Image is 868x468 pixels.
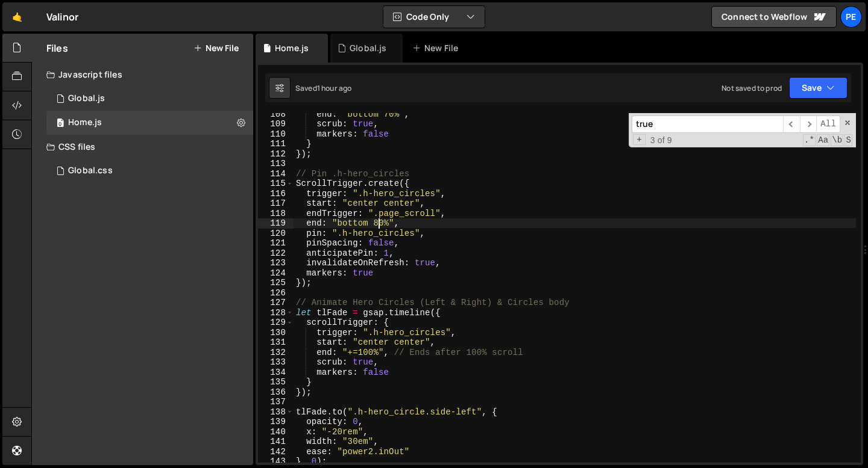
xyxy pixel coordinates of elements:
div: 135 [258,377,294,387]
div: Valinor [46,10,78,24]
div: 115 [258,179,294,189]
span: ​ [783,115,800,133]
div: 1 hour ago [317,83,352,93]
div: 139 [258,417,294,427]
span: Whole Word Search [831,134,843,146]
div: 132 [258,348,294,358]
span: RegExp Search [803,134,816,146]
div: 127 [258,298,294,308]
span: Alt-Enter [816,115,840,133]
div: Not saved to prod [722,83,782,93]
div: 136 [258,387,294,398]
div: 109 [258,119,294,129]
div: 140 [258,427,294,437]
div: 111 [258,139,294,149]
span: 3 of 9 [646,135,677,146]
div: Global.js [68,93,105,104]
div: 134 [258,368,294,378]
div: 131 [258,337,294,348]
div: 143 [258,457,294,467]
div: 121 [258,238,294,248]
div: 112 [258,149,294,159]
div: 117 [258,199,294,209]
button: Code Only [383,6,485,28]
div: 130 [258,328,294,338]
div: 120 [258,229,294,239]
div: Global.css [68,165,113,176]
h2: Files [46,42,68,55]
div: 138 [258,407,294,417]
div: 119 [258,218,294,229]
div: 16704/45678.css [46,159,253,183]
a: 🤙 [2,2,32,31]
span: CaseSensitive Search [817,134,829,146]
div: 123 [258,258,294,268]
button: New File [193,43,239,53]
button: Save [789,77,848,99]
input: Search for [632,115,783,133]
div: 126 [258,288,294,298]
div: 122 [258,248,294,259]
div: 114 [258,169,294,179]
div: 137 [258,397,294,407]
div: 142 [258,447,294,457]
div: CSS files [32,135,253,159]
div: New File [412,42,463,54]
a: Connect to Webflow [711,6,837,28]
span: Search In Selection [844,134,852,146]
div: 16704/45653.js [46,87,253,111]
div: 141 [258,437,294,447]
div: Global.js [350,42,386,54]
div: 124 [258,268,294,279]
div: 118 [258,209,294,219]
div: 125 [258,278,294,288]
div: 110 [258,129,294,140]
div: 128 [258,308,294,318]
span: ​ [800,115,817,133]
div: 113 [258,159,294,169]
a: Pe [840,6,862,28]
div: 133 [258,357,294,368]
div: 116 [258,189,294,199]
div: 108 [258,109,294,120]
div: Home.js [68,117,102,128]
span: 0 [57,119,64,129]
div: 129 [258,318,294,328]
div: Saved [295,83,351,93]
div: Javascript files [32,63,253,87]
div: 16704/45652.js [46,111,253,135]
div: Home.js [275,42,309,54]
span: Toggle Replace mode [633,134,646,146]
